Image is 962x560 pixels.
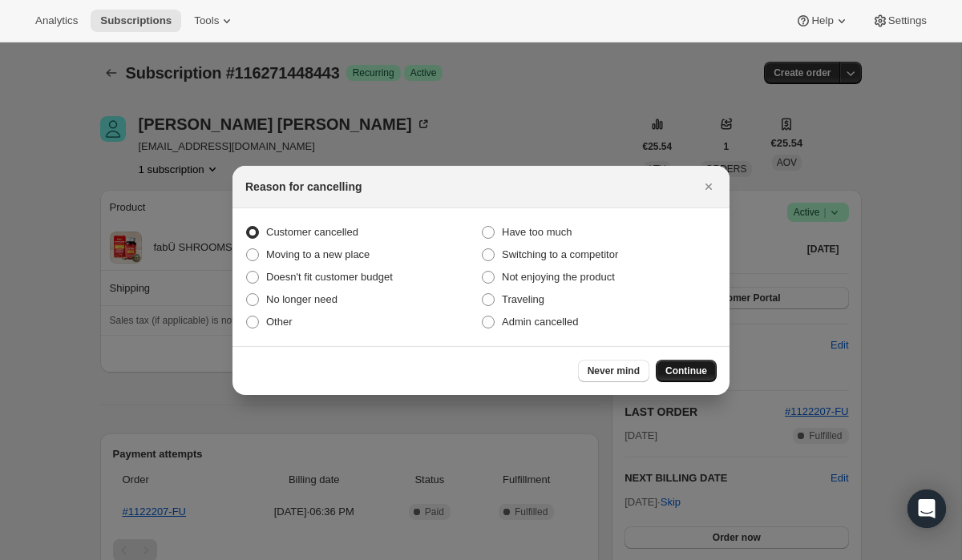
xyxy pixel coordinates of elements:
[245,179,362,195] h2: Reason for cancelling
[266,271,393,283] span: Doesn't fit customer budget
[907,489,946,528] div: Open Intercom Messenger
[888,14,927,27] span: Settings
[502,226,572,238] span: Have too much
[502,271,615,283] span: Not enjoying the product
[91,10,181,32] button: Subscriptions
[35,14,78,27] span: Analytics
[502,293,544,305] span: Traveling
[194,14,219,27] span: Tools
[184,10,245,32] button: Tools
[697,175,720,198] button: Close
[266,226,358,238] span: Customer cancelled
[266,248,370,260] span: Moving to a new place
[266,316,293,328] span: Other
[863,10,936,32] button: Settings
[502,248,618,260] span: Switching to a competitor
[811,14,833,27] span: Help
[502,316,578,328] span: Admin cancelled
[26,10,87,32] button: Analytics
[665,365,707,377] span: Continue
[578,360,649,382] button: Never mind
[100,14,172,27] span: Subscriptions
[656,360,717,382] button: Continue
[588,365,640,377] span: Never mind
[786,10,859,32] button: Help
[266,293,338,305] span: No longer need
